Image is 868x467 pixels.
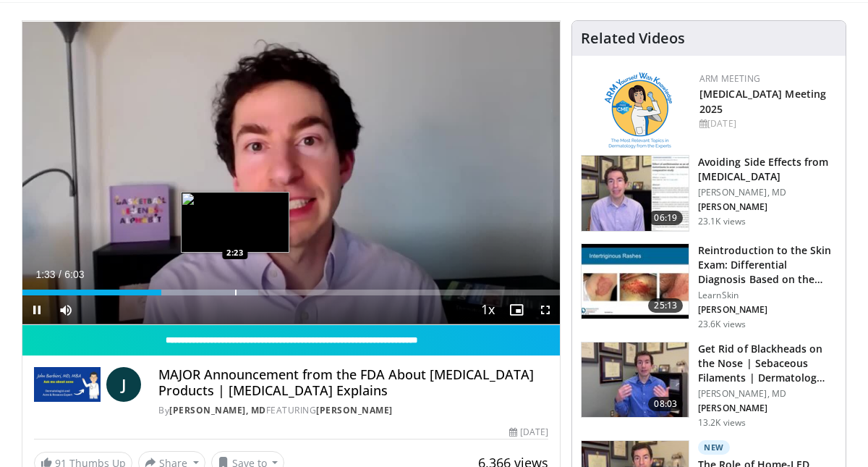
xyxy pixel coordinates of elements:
a: 06:19 Avoiding Side Effects from [MEDICAL_DATA] [PERSON_NAME], MD [PERSON_NAME] 23.1K views [581,155,837,232]
p: 23.1K views [698,216,746,227]
span: / [59,269,61,280]
p: 13.2K views [698,417,746,429]
div: By FEATURING [158,404,548,417]
h3: Avoiding Side Effects from [MEDICAL_DATA] [698,155,837,184]
span: 06:19 [648,211,683,225]
a: ARM Meeting [699,72,760,85]
video-js: Video Player [22,21,560,325]
h4: Related Videos [581,30,685,47]
p: [PERSON_NAME] [698,403,837,414]
img: 54dc8b42-62c8-44d6-bda4-e2b4e6a7c56d.150x105_q85_crop-smart_upscale.jpg [582,342,689,418]
img: 89a28c6a-718a-466f-b4d1-7c1f06d8483b.png.150x105_q85_autocrop_double_scale_upscale_version-0.2.png [605,72,672,148]
img: 6f9900f7-f6e7-4fd7-bcbb-2a1dc7b7d476.150x105_q85_crop-smart_upscale.jpg [582,156,689,231]
span: 1:33 [35,269,55,280]
a: [PERSON_NAME] [316,404,393,416]
button: Playback Rate [473,295,502,324]
p: [PERSON_NAME], MD [698,187,837,198]
span: 08:03 [648,397,683,411]
div: Progress Bar [22,290,560,295]
a: J [106,367,141,402]
button: Mute [51,295,80,324]
button: Pause [22,295,51,324]
a: 08:03 Get Rid of Blackheads on the Nose | Sebaceous Filaments | Dermatolog… [PERSON_NAME], MD [PE... [581,342,837,429]
p: [PERSON_NAME] [698,304,837,316]
p: 23.6K views [698,319,746,330]
span: 6:03 [64,269,84,280]
h3: Reintroduction to the Skin Exam: Differential Diagnosis Based on the… [698,243,837,287]
h3: Get Rid of Blackheads on the Nose | Sebaceous Filaments | Dermatolog… [698,342,837,385]
div: [DATE] [509,426,548,439]
a: 25:13 Reintroduction to the Skin Exam: Differential Diagnosis Based on the… LearnSkin [PERSON_NAM... [581,243,837,330]
span: 25:13 [648,298,683,313]
p: LearnSkin [698,290,837,301]
p: [PERSON_NAME] [698,201,837,213]
img: John Barbieri, MD [34,367,101,402]
img: image.jpeg [181,192,289,253]
h4: MAJOR Announcement from the FDA About [MEDICAL_DATA] Products | [MEDICAL_DATA] Explains [158,367,548,398]
p: [PERSON_NAME], MD [698,388,837,400]
p: New [698,440,730,455]
a: [MEDICAL_DATA] Meeting 2025 [699,87,826,116]
a: [PERSON_NAME], MD [169,404,266,416]
img: 022c50fb-a848-4cac-a9d8-ea0906b33a1b.150x105_q85_crop-smart_upscale.jpg [582,244,689,319]
button: Fullscreen [531,295,560,324]
button: Enable picture-in-picture mode [502,295,531,324]
div: [DATE] [699,117,834,130]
